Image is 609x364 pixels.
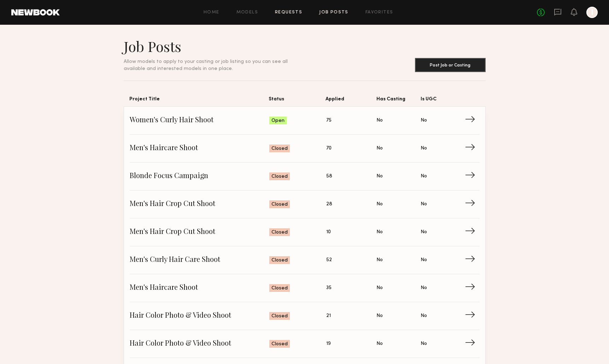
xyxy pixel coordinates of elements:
span: 75 [326,117,332,124]
span: No [421,228,427,236]
a: Hair Color Photo & Video ShootClosed19NoNo→ [130,330,480,358]
span: No [421,117,427,124]
span: No [376,284,383,292]
span: Has Casting [376,95,421,106]
span: No [376,256,383,264]
span: Women's Curly Hair Shoot [130,115,270,126]
span: Hair Color Photo & Video Shoot [130,311,270,321]
span: No [376,312,383,320]
span: No [376,200,383,208]
span: → [465,339,479,349]
span: Closed [271,173,288,180]
span: Closed [271,341,288,348]
span: 21 [326,312,331,320]
a: Home [204,10,219,15]
span: No [421,284,427,292]
span: No [421,312,427,320]
span: → [465,255,479,265]
a: Blonde Focus CampaignClosed58NoNo→ [130,163,480,190]
span: → [465,283,479,293]
span: Closed [271,229,288,236]
span: No [376,228,383,236]
span: → [465,227,479,237]
span: Open [271,117,285,124]
span: Closed [271,145,288,152]
span: Closed [271,313,288,320]
span: → [465,115,479,126]
a: Job Posts [319,10,349,15]
span: Status [269,95,326,106]
a: Men's Hair Crop Cut ShootClosed10NoNo→ [130,218,480,246]
a: Women's Curly Hair ShootOpen75NoNo→ [130,107,480,135]
a: Requests [275,10,302,15]
span: Men's Haircare Shoot [130,283,270,293]
span: Applied [326,95,376,106]
span: → [465,199,479,210]
span: 35 [326,284,332,292]
span: No [376,117,383,124]
span: Hair Color Photo & Video Shoot [130,339,270,349]
span: 10 [326,228,331,236]
span: No [376,145,383,152]
span: 58 [326,172,332,180]
span: → [465,311,479,321]
span: No [421,172,427,180]
span: Men's Haircare Shoot [130,143,270,154]
span: No [421,256,427,264]
span: Men's Curly Hair Care Shoot [130,255,270,265]
span: Project Title [129,95,269,106]
span: Blonde Focus Campaign [130,171,270,182]
span: No [421,340,427,348]
span: → [465,171,479,182]
a: Favorites [365,10,393,15]
span: 28 [326,200,332,208]
span: → [465,143,479,154]
a: Models [236,10,258,15]
a: I [586,7,598,18]
span: Allow models to apply to your casting or job listing so you can see all available and interested ... [124,59,288,71]
span: No [376,340,383,348]
span: 19 [326,340,331,348]
button: Post Job or Casting [415,58,486,72]
span: Is UGC [421,95,465,106]
span: 70 [326,145,332,152]
span: Men's Hair Crop Cut Shoot [130,227,270,237]
a: Hair Color Photo & Video ShootClosed21NoNo→ [130,302,480,330]
a: Men's Hair Crop Cut ShootClosed28NoNo→ [130,190,480,218]
a: Men's Haircare ShootClosed70NoNo→ [130,135,480,163]
span: 52 [326,256,332,264]
span: Closed [271,285,288,292]
span: No [421,200,427,208]
span: Men's Hair Crop Cut Shoot [130,199,270,210]
span: No [421,145,427,152]
a: Men's Curly Hair Care ShootClosed52NoNo→ [130,246,480,274]
span: Closed [271,201,288,208]
h1: Job Posts [124,37,305,55]
a: Men's Haircare ShootClosed35NoNo→ [130,274,480,302]
span: No [376,172,383,180]
span: Closed [271,257,288,264]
